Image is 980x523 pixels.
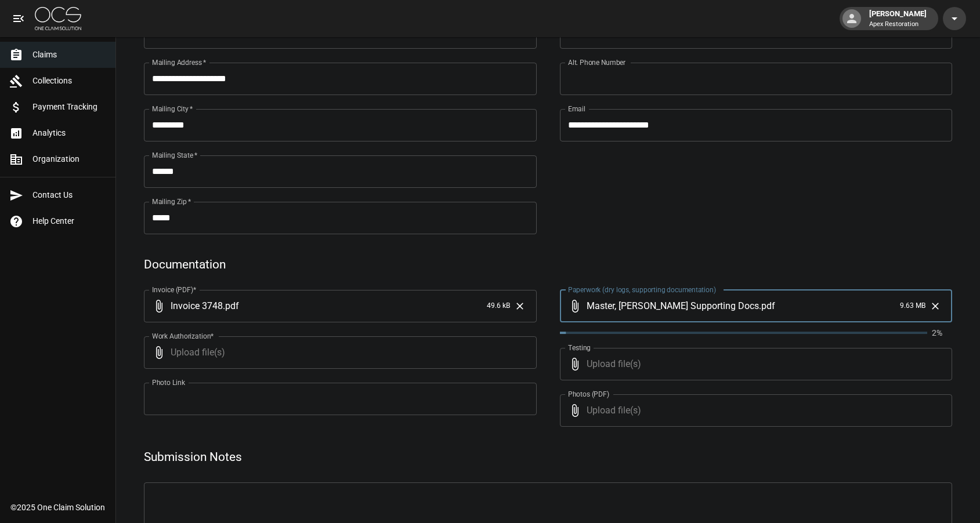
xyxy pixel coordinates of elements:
[568,104,585,114] label: Email
[900,300,925,312] span: 9.63 MB
[487,300,510,312] span: 49.6 kB
[35,7,81,30] img: ocs-logo-white-transparent.png
[32,49,106,61] span: Claims
[32,189,106,201] span: Contact Us
[152,377,185,387] label: Photo Link
[32,75,106,87] span: Collections
[587,299,759,313] span: Master, [PERSON_NAME] Supporting Docs
[587,348,921,380] span: Upload file(s)
[32,127,106,139] span: Analytics
[10,502,105,513] div: © 2025 One Claim Solution
[152,285,197,295] label: Invoice (PDF)*
[7,7,30,30] button: open drawer
[865,8,931,29] div: [PERSON_NAME]
[932,327,952,339] p: 2%
[152,331,214,341] label: Work Authorization*
[171,299,223,313] span: Invoice 3748
[568,389,609,399] label: Photos (PDF)
[568,285,716,295] label: Paperwork (dry logs, supporting documentation)
[152,150,197,160] label: Mailing State
[32,101,106,113] span: Payment Tracking
[223,299,239,313] span: . pdf
[568,57,625,67] label: Alt. Phone Number
[32,153,106,165] span: Organization
[568,343,591,353] label: Testing
[587,394,921,427] span: Upload file(s)
[152,57,206,67] label: Mailing Address
[32,215,106,227] span: Help Center
[511,297,529,315] button: Clear
[869,20,927,30] p: Apex Restoration
[171,336,505,369] span: Upload file(s)
[152,104,193,114] label: Mailing City
[927,297,944,315] button: Clear
[152,197,191,206] label: Mailing Zip
[759,299,775,313] span: . pdf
